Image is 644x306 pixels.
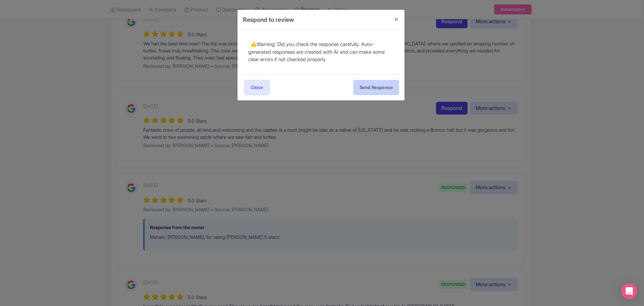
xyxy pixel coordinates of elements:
a: Close [244,80,270,95]
h4: Respond to review [243,15,294,24]
button: Send Response [353,80,399,95]
button: Close [388,10,405,29]
div: Open Intercom Messenger [621,283,637,299]
div: Warning: Did you check the response carefully. Auto-generated responses are created with AI and c... [248,41,394,63]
